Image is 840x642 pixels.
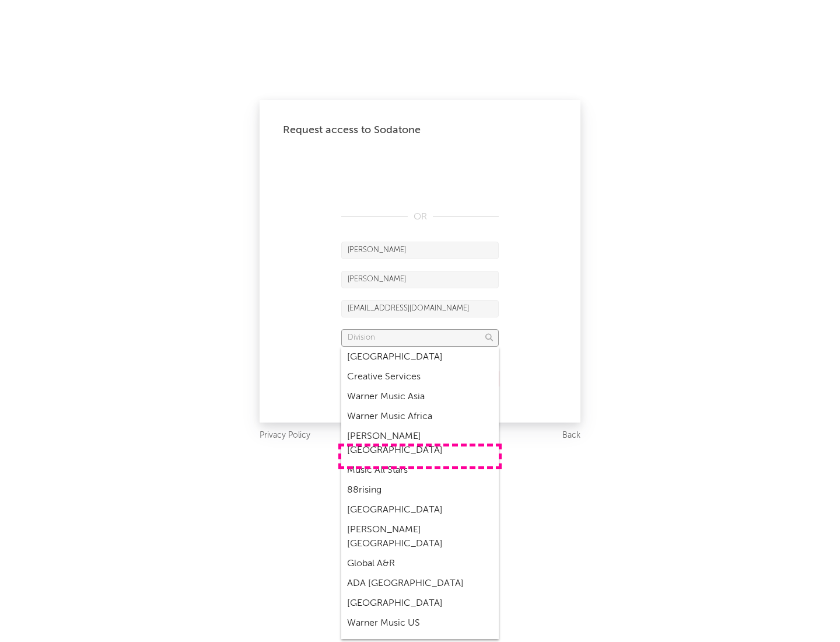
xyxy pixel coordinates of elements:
[341,520,499,554] div: [PERSON_NAME] [GEOGRAPHIC_DATA]
[341,347,499,367] div: [GEOGRAPHIC_DATA]
[341,613,499,633] div: Warner Music US
[341,271,499,288] input: Last Name
[341,407,499,427] div: Warner Music Africa
[260,428,310,443] a: Privacy Policy
[562,428,580,443] a: Back
[341,387,499,407] div: Warner Music Asia
[341,329,499,347] input: Division
[341,594,499,613] div: [GEOGRAPHIC_DATA]
[341,460,499,480] div: Music All Stars
[341,427,499,460] div: [PERSON_NAME] [GEOGRAPHIC_DATA]
[341,574,499,594] div: ADA [GEOGRAPHIC_DATA]
[283,123,557,137] div: Request access to Sodatone
[341,480,499,500] div: 88rising
[341,242,499,259] input: First Name
[341,210,499,224] div: OR
[341,300,499,317] input: Email
[341,500,499,520] div: [GEOGRAPHIC_DATA]
[341,367,499,387] div: Creative Services
[341,554,499,574] div: Global A&R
